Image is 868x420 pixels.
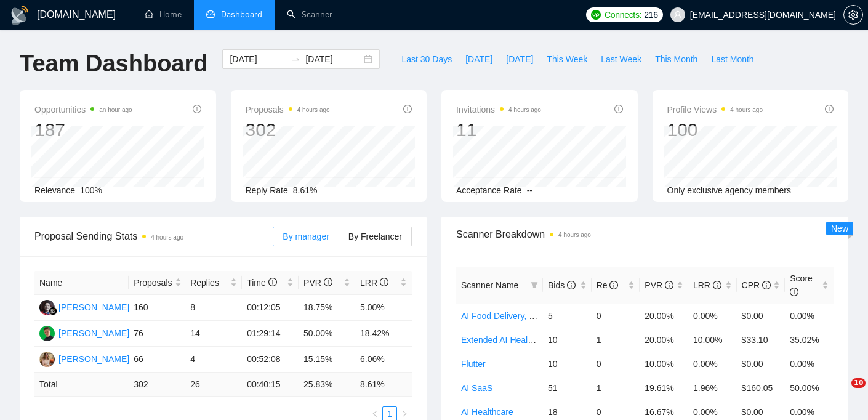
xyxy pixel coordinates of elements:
[10,6,30,25] img: logo
[594,49,648,69] button: Last Week
[80,185,102,195] span: 100%
[461,359,486,369] a: Flutter
[843,5,863,25] button: setting
[39,300,55,315] img: SS
[395,49,459,69] button: Last 30 Days
[826,378,856,408] iframe: Intercom live chat
[465,52,492,66] span: [DATE]
[129,295,185,321] td: 160
[34,373,129,397] td: Total
[268,278,277,286] span: info-circle
[508,107,541,113] time: 4 hours ago
[785,352,834,376] td: 0.00%
[785,304,834,328] td: 0.00%
[303,278,332,288] span: PVR
[737,328,786,352] td: $33.10
[371,410,379,418] span: left
[246,102,330,117] span: Proposals
[762,281,771,289] span: info-circle
[704,49,760,69] button: Last Month
[528,276,540,294] span: filter
[667,185,792,195] span: Only exclusive agency members
[456,102,541,117] span: Invitations
[609,281,618,289] span: info-circle
[242,347,299,373] td: 00:52:08
[456,227,834,242] span: Scanner Breakdown
[246,185,288,195] span: Reply Rate
[730,107,763,113] time: 4 hours ago
[640,328,688,352] td: 20.00%
[527,185,532,195] span: --
[461,280,518,290] span: Scanner Name
[688,376,737,400] td: 1.96%
[688,328,737,352] td: 10.00%
[456,185,522,195] span: Acceptance Rate
[665,281,673,289] span: info-circle
[58,326,129,340] div: [PERSON_NAME]
[39,353,129,363] a: AV[PERSON_NAME]
[640,376,688,400] td: 19.61%
[688,304,737,328] td: 0.00%
[648,49,704,69] button: This Month
[151,234,183,241] time: 4 hours ago
[592,304,640,328] td: 0
[39,302,129,312] a: SS[PERSON_NAME]
[461,335,552,345] a: Extended AI Healthcare
[297,107,330,113] time: 4 hours ago
[129,373,185,397] td: 302
[785,328,834,352] td: 35.02%
[456,118,541,142] div: 11
[592,352,640,376] td: 0
[825,105,834,113] span: info-circle
[592,328,640,352] td: 1
[129,347,185,373] td: 66
[287,9,332,20] a: searchScanner
[667,102,763,117] span: Profile Views
[355,373,412,397] td: 8.61 %
[355,295,412,321] td: 5.00%
[591,10,601,20] img: upwork-logo.png
[20,49,207,78] h1: Team Dashboard
[185,373,242,397] td: 26
[499,49,540,69] button: [DATE]
[713,281,721,289] span: info-circle
[206,10,215,18] span: dashboard
[39,352,55,367] img: AV
[39,328,129,337] a: MB[PERSON_NAME]
[543,328,592,352] td: 10
[34,102,132,117] span: Opportunities
[401,410,408,418] span: right
[134,276,172,289] span: Proposals
[790,273,813,297] span: Score
[355,321,412,347] td: 18.42%
[185,295,242,321] td: 8
[693,280,721,290] span: LRR
[221,9,262,20] span: Dashboard
[185,321,242,347] td: 14
[790,288,798,296] span: info-circle
[558,232,591,238] time: 4 hours ago
[851,378,866,388] span: 10
[247,278,276,288] span: Time
[785,376,834,400] td: 50.00%
[543,304,592,328] td: 5
[145,9,182,20] a: homeHome
[737,352,786,376] td: $0.00
[459,49,499,69] button: [DATE]
[461,407,513,417] a: AI Healthcare
[299,295,355,321] td: 18.75%
[640,304,688,328] td: 20.00%
[305,52,361,66] input: End date
[543,352,592,376] td: 10
[283,232,329,241] span: By manager
[461,311,563,321] a: AI Food Delivery, Logistics
[34,185,75,195] span: Relevance
[401,52,452,66] span: Last 30 Days
[246,118,330,142] div: 302
[461,383,492,393] a: AI SaaS
[737,304,786,328] td: $0.00
[640,352,688,376] td: 10.00%
[843,10,863,20] a: setting
[844,10,862,20] span: setting
[831,224,848,233] span: New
